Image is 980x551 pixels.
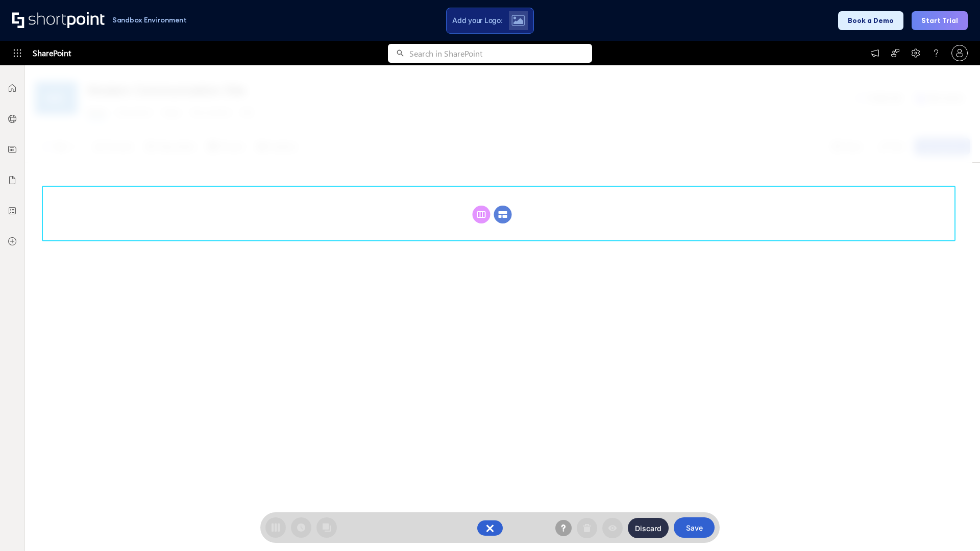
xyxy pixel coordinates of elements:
span: SharePoint [33,41,71,65]
button: Save [674,517,715,538]
span: Add your Logo: [452,16,502,25]
button: Book a Demo [838,11,903,30]
img: Upload logo [511,15,525,26]
h1: Sandbox Environment [112,17,187,23]
input: Search in SharePoint [409,44,592,63]
button: Discard [628,518,669,538]
button: Start Trial [912,11,968,30]
iframe: Chat Widget [929,502,980,551]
